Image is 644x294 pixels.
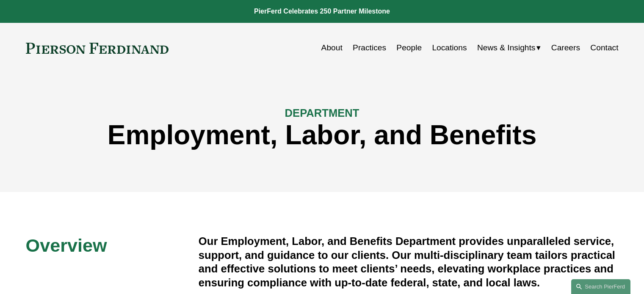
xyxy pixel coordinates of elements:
[199,234,619,289] h4: Our Employment, Labor, and Benefits Department provides unparalleled service, support, and guidan...
[26,235,107,256] span: Overview
[477,40,541,56] a: folder dropdown
[590,40,618,56] a: Contact
[26,120,619,151] h1: Employment, Labor, and Benefits
[321,40,343,56] a: About
[551,40,580,56] a: Careers
[477,41,536,55] span: News & Insights
[396,40,422,56] a: People
[285,107,359,119] span: DEPARTMENT
[353,40,386,56] a: Practices
[432,40,467,56] a: Locations
[571,279,630,294] a: Search this site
